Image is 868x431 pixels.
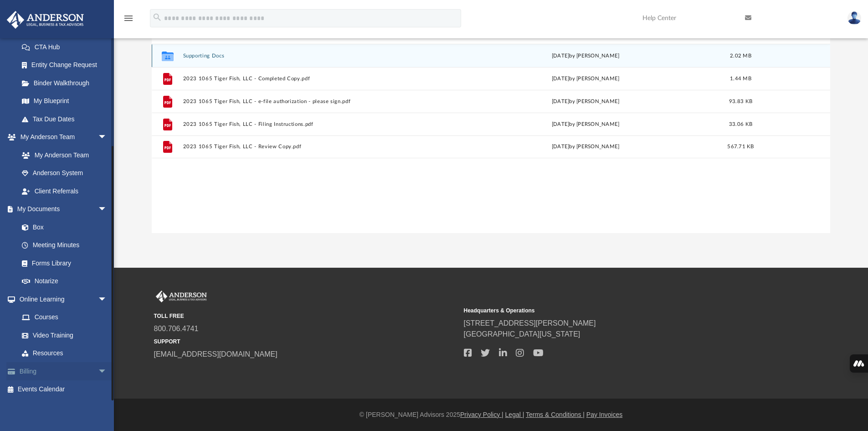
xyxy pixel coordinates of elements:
a: Courses [13,308,116,327]
small: Headquarters & Operations [464,306,767,315]
span: arrow_drop_down [98,362,116,381]
a: [GEOGRAPHIC_DATA][US_STATE] [464,330,580,338]
a: menu [123,17,134,24]
a: Notarize [13,272,116,291]
span: 93.83 KB [729,99,752,104]
a: Entity Change Request [13,56,121,74]
small: SUPPORT [154,338,457,346]
span: 1.44 MB [730,76,751,81]
a: Resources [13,344,116,363]
div: [DATE] by [PERSON_NAME] [452,97,718,105]
img: Anderson Advisors Platinum Portal [4,11,87,29]
span: arrow_drop_down [98,290,116,309]
a: Billingarrow_drop_down [6,362,121,380]
a: My Anderson Team [13,146,112,164]
a: Client Referrals [13,182,116,200]
button: 2023 1065 Tiger Fish, LLC - Review Copy.pdf [183,144,448,150]
a: Terms & Conditions | [526,411,585,418]
button: 2023 1065 Tiger Fish, LLC - e-file authorization - please sign.pdf [183,99,448,104]
img: Anderson Advisors Platinum Portal [154,291,209,302]
a: CTA Hub [13,38,121,56]
a: Box [13,218,112,236]
div: © [PERSON_NAME] Advisors 2025 [114,410,868,420]
a: Online Learningarrow_drop_down [6,290,116,308]
a: [EMAIL_ADDRESS][DOMAIN_NAME] [154,350,277,358]
small: TOLL FREE [154,312,457,320]
div: [DATE] by [PERSON_NAME] [452,52,718,60]
a: 800.706.4741 [154,325,199,332]
img: User Pic [847,11,861,25]
div: [DATE] by [PERSON_NAME] [452,143,718,151]
button: Supporting Docs [183,53,448,59]
a: Privacy Policy | [460,411,503,418]
a: My Documentsarrow_drop_down [6,200,116,218]
a: My Anderson Teamarrow_drop_down [6,128,116,146]
div: [DATE] by [PERSON_NAME] [452,120,718,128]
a: [STREET_ADDRESS][PERSON_NAME] [464,319,596,327]
a: My Blueprint [13,92,116,110]
a: Pay Invoices [586,411,622,418]
a: Forms Library [13,254,112,272]
a: Legal | [505,411,524,418]
a: Binder Walkthrough [13,74,121,92]
span: arrow_drop_down [98,128,116,147]
a: Meeting Minutes [13,236,116,254]
span: 33.06 KB [729,121,752,126]
span: 567.71 KB [727,144,754,149]
a: Events Calendar [6,380,121,399]
a: Video Training [13,326,112,344]
span: 2.02 MB [730,53,751,58]
i: search [152,12,162,22]
a: Anderson System [13,164,116,182]
button: 2023 1065 Tiger Fish, LLC - Completed Copy.pdf [183,76,448,82]
div: [DATE] by [PERSON_NAME] [452,74,718,83]
i: menu [123,13,134,24]
a: Tax Due Dates [13,110,121,128]
div: grid [152,44,831,233]
button: 2023 1065 Tiger Fish, LLC - Filing Instructions.pdf [183,121,448,127]
span: arrow_drop_down [98,200,116,219]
